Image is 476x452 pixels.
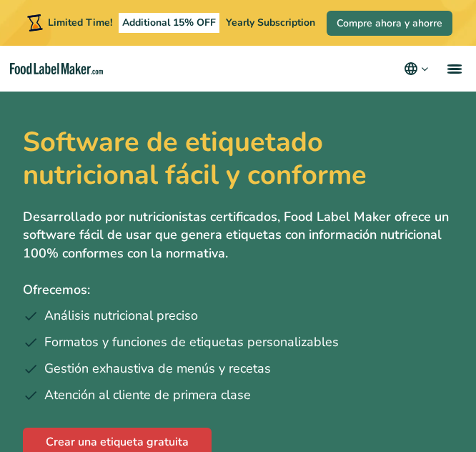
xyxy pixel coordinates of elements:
a: Compre ahora y ahorre [327,11,452,36]
button: Change language [402,60,430,77]
a: menu [430,46,476,92]
p: Ofrecemos: [23,280,453,300]
span: Análisis nutricional preciso [44,306,198,325]
span: Additional 15% OFF [119,13,219,33]
span: Limited Time! [48,16,112,29]
span: Gestión exhaustiva de menús y recetas [44,359,271,378]
a: Food Label Maker homepage [10,63,103,75]
span: Formatos y funciones de etiquetas personalizables [44,333,339,352]
h1: Software de etiquetado nutricional fácil y conforme [23,126,385,191]
span: Atención al cliente de primera clase [44,385,251,405]
p: Desarrollado por nutricionistas certificados, Food Label Maker ofrece un software fácil de usar q... [23,208,453,262]
span: Yearly Subscription [226,16,315,29]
